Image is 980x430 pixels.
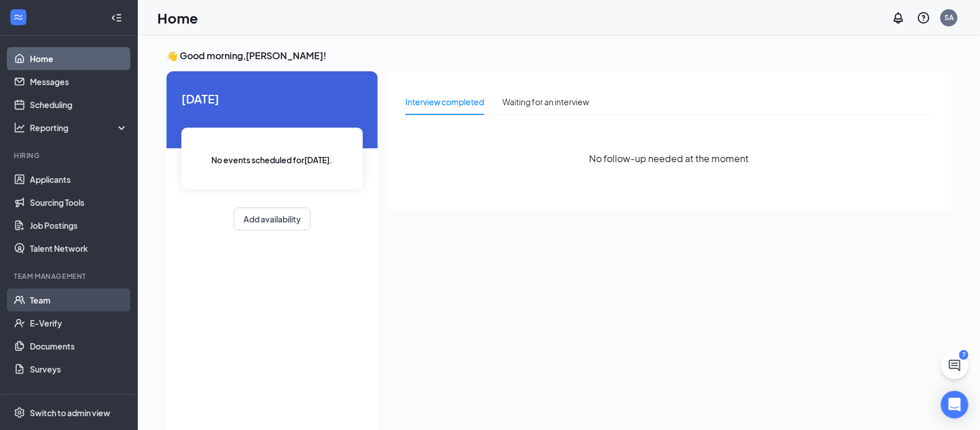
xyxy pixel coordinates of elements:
a: Sourcing Tools [30,191,128,214]
a: Applicants [30,168,128,191]
button: Add availability [234,208,311,231]
h3: 👋 Good morning, [PERSON_NAME] ! [166,49,951,62]
svg: Settings [14,407,25,419]
a: E-Verify [30,312,128,335]
div: Waiting for an interview [502,95,589,108]
a: Surveys [30,358,128,381]
h1: Home [157,8,198,28]
a: Messages [30,70,128,93]
div: 7 [959,350,969,360]
div: Interview completed [405,95,484,108]
button: ChatActive [941,352,969,379]
div: Hiring [14,151,126,160]
svg: Analysis [14,122,25,133]
svg: WorkstreamLogo [13,11,24,23]
span: No follow-up needed at the moment [590,151,749,166]
div: Open Intercom Messenger [941,391,969,419]
a: Scheduling [30,93,128,116]
div: Switch to admin view [30,407,110,419]
a: Team [30,289,128,312]
div: SA [944,13,954,22]
svg: QuestionInfo [917,11,931,25]
span: No events scheduled for [DATE] . [212,153,333,166]
div: Reporting [30,122,129,133]
a: Talent Network [30,237,128,260]
div: Team Management [14,271,126,281]
svg: Notifications [892,11,905,25]
a: Documents [30,335,128,358]
a: Home [30,47,128,70]
svg: ChatActive [948,359,962,373]
svg: Collapse [111,12,122,24]
a: Job Postings [30,214,128,237]
span: [DATE] [181,90,363,107]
